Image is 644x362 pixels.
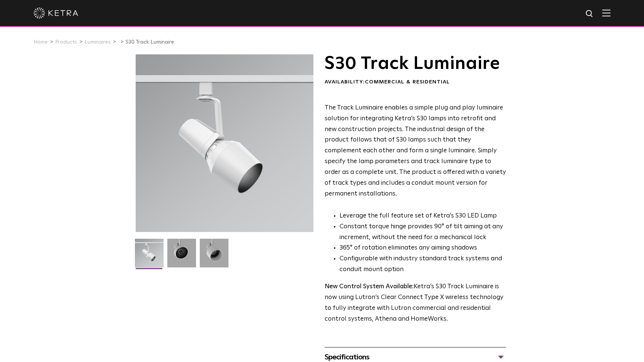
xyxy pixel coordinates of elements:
strong: New Control System Available: [325,283,414,290]
a: Luminaires [85,39,111,45]
span: Commercial & Residential [365,79,450,85]
img: Hamburger%20Nav.svg [602,9,610,16]
img: search icon [585,9,594,19]
a: S30 Track Luminaire [126,39,174,45]
p: Ketra’s S30 Track Luminaire is now using Lutron’s Clear Connect Type X wireless technology to ful... [325,282,506,325]
img: S30-Track-Luminaire-2021-Web-Square [135,239,164,273]
img: 3b1b0dc7630e9da69e6b [167,239,196,273]
li: Leverage the full feature set of Ketra’s S30 LED Lamp [340,211,506,222]
a: Home [34,39,48,45]
li: 365° of rotation eliminates any aiming shadows [340,243,506,254]
span: The Track Luminaire enables a simple plug and play luminaire solution for integrating Ketra’s S30... [325,105,506,197]
li: Constant torque hinge provides 90° of tilt aiming at any increment, without the need for a mechan... [340,222,506,243]
li: Configurable with industry standard track systems and conduit mount option [340,254,506,275]
h1: S30 Track Luminaire [325,54,506,73]
a: Products [55,39,77,45]
img: ketra-logo-2019-white [34,7,78,19]
img: 9e3d97bd0cf938513d6e [200,239,228,273]
div: Availability: [325,79,506,86]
